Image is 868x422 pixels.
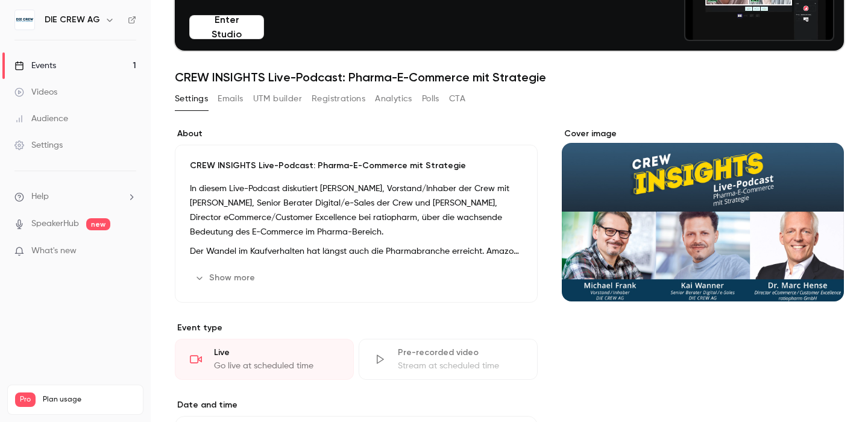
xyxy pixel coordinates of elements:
[14,86,57,98] div: Videos
[175,399,538,411] label: Date and time
[14,191,136,203] li: help-dropdown-opener
[189,15,264,39] button: Enter Studio
[190,244,523,259] p: Der Wandel im Kaufverhalten hat längst auch die Pharmabranche erreicht. Amazon, Online-Apotheken ...
[31,218,79,230] a: SpeakerHub
[175,89,208,109] button: Settings
[175,322,538,334] p: Event type
[14,139,63,151] div: Settings
[14,113,68,125] div: Audience
[15,10,34,30] img: DIE CREW AG
[31,245,77,257] span: What's new
[562,128,844,140] label: Cover image
[175,128,538,140] label: About
[86,218,110,230] span: new
[122,246,136,257] iframe: Noticeable Trigger
[312,89,365,109] button: Registrations
[43,395,136,405] span: Plan usage
[422,89,439,109] button: Polls
[375,89,412,109] button: Analytics
[31,191,49,203] span: Help
[214,347,339,359] div: Live
[190,181,523,239] p: In diesem Live-Podcast diskutiert [PERSON_NAME], Vorstand/Inhaber der Crew mit [PERSON_NAME], Sen...
[175,339,354,380] div: LiveGo live at scheduled time
[15,392,36,407] span: Pro
[14,60,56,72] div: Events
[562,128,844,301] section: Cover image
[190,268,262,288] button: Show more
[398,360,523,372] div: Stream at scheduled time
[175,70,844,84] h1: CREW INSIGHTS Live-Podcast: Pharma-E-Commerce mit Strategie
[218,89,243,109] button: Emails
[398,347,523,359] div: Pre-recorded video
[190,160,523,172] p: CREW INSIGHTS Live-Podcast: Pharma-E-Commerce mit Strategie
[253,89,302,109] button: UTM builder
[214,360,339,372] div: Go live at scheduled time
[359,339,538,380] div: Pre-recorded videoStream at scheduled time
[449,89,465,109] button: CTA
[45,14,100,26] h6: DIE CREW AG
